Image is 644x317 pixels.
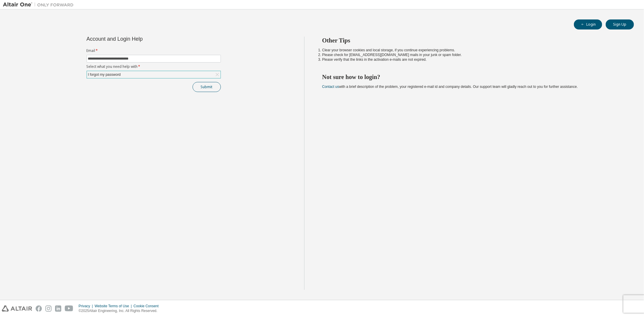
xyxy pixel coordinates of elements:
button: Login [574,19,602,29]
img: youtube.svg [65,305,73,312]
span: with a brief description of the problem, your registered e-mail id and company details. Our suppo... [322,85,578,89]
button: Submit [193,82,221,92]
div: I forgot my password [87,71,221,78]
button: Sign Up [606,19,634,29]
img: facebook.svg [36,305,42,312]
li: Please check for [EMAIL_ADDRESS][DOMAIN_NAME] mails in your junk or spam folder. [322,52,623,57]
img: altair_logo.svg [2,305,32,312]
label: Email [87,48,221,53]
a: Contact us [322,85,339,89]
li: Please verify that the links in the activation e-mails are not expired. [322,57,623,62]
li: Clear your browser cookies and local storage, if you continue experiencing problems. [322,48,623,52]
div: I forgot my password [87,71,122,78]
img: linkedin.svg [55,305,61,312]
h2: Not sure how to login? [322,73,623,81]
label: Select what you need help with [87,64,221,69]
img: instagram.svg [45,305,52,312]
div: Account and Login Help [87,37,194,41]
h2: Other Tips [322,37,623,44]
img: Altair One [3,2,77,8]
p: © 2025 Altair Engineering, Inc. All Rights Reserved. [79,308,162,313]
div: Privacy [79,304,95,308]
div: Website Terms of Use [95,304,133,308]
div: Cookie Consent [133,304,162,308]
